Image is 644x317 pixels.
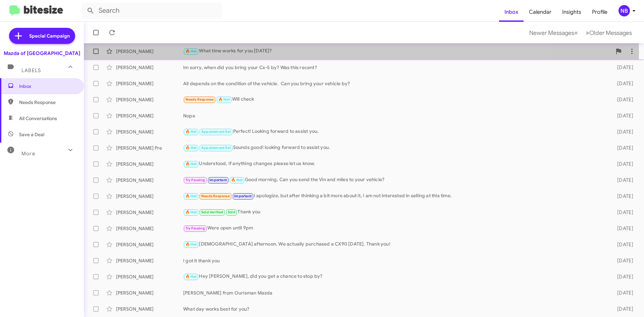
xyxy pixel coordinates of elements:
[116,64,183,71] div: [PERSON_NAME]
[185,97,214,102] span: Needs Response
[183,306,606,312] div: What day works best for you?
[183,144,606,152] div: Sounds good! looking forward to assist you.
[209,178,227,182] span: Important
[19,83,76,90] span: Inbox
[116,193,183,200] div: [PERSON_NAME]
[606,193,639,200] div: [DATE]
[183,273,606,280] div: Hey [PERSON_NAME], did you get a chance to stop by?
[185,129,197,134] span: 🔥 Hot
[19,131,44,138] span: Save a Deal
[201,210,223,214] span: Sold Verified
[185,194,197,198] span: 🔥 Hot
[183,47,612,55] div: What time works for you [DATE]?
[116,209,183,216] div: [PERSON_NAME]
[218,97,230,102] span: 🔥 Hot
[183,96,606,103] div: Will check
[606,177,639,183] div: [DATE]
[606,128,639,135] div: [DATE]
[116,241,183,248] div: [PERSON_NAME]
[4,50,80,57] div: Mazda of [GEOGRAPHIC_DATA]
[606,64,639,71] div: [DATE]
[116,257,183,264] div: [PERSON_NAME]
[606,306,639,312] div: [DATE]
[234,194,252,198] span: Important
[185,274,197,279] span: 🔥 Hot
[586,29,589,37] span: »
[81,3,222,19] input: Search
[201,129,231,134] span: Appointment Set
[185,146,197,150] span: 🔥 Hot
[116,273,183,280] div: [PERSON_NAME]
[19,115,57,122] span: All Conversations
[606,225,639,232] div: [DATE]
[606,161,639,167] div: [DATE]
[29,33,70,39] span: Special Campaign
[116,161,183,167] div: [PERSON_NAME]
[116,177,183,183] div: [PERSON_NAME]
[183,112,606,119] div: Nope
[21,67,41,73] span: Labels
[183,241,606,248] div: [DEMOGRAPHIC_DATA] afternoon. We actually purchased a CX90 [DATE]. Thank you!
[183,160,606,168] div: Understood, If anything changes please let us know.
[606,96,639,103] div: [DATE]
[574,29,578,37] span: «
[606,273,639,280] div: [DATE]
[19,99,76,106] span: Needs Response
[557,2,587,22] a: Insights
[526,26,636,40] nav: Page navigation example
[525,26,582,40] button: Previous
[21,151,35,157] span: More
[582,26,636,40] button: Next
[606,257,639,264] div: [DATE]
[116,306,183,312] div: [PERSON_NAME]
[116,128,183,135] div: [PERSON_NAME]
[183,208,606,216] div: Thank you
[183,128,606,136] div: Perfect! Looking forward to assist you.
[613,5,637,16] button: NB
[183,289,606,296] div: [PERSON_NAME] from Ourisman Mazda
[116,48,183,55] div: [PERSON_NAME]
[9,28,75,44] a: Special Campaign
[619,5,630,16] div: NB
[185,49,197,53] span: 🔥 Hot
[606,112,639,119] div: [DATE]
[116,225,183,232] div: [PERSON_NAME]
[606,209,639,216] div: [DATE]
[185,210,197,214] span: 🔥 Hot
[185,226,205,230] span: Try Pausing
[606,241,639,248] div: [DATE]
[228,210,235,214] span: Sold
[116,80,183,87] div: [PERSON_NAME]
[606,289,639,296] div: [DATE]
[185,242,197,247] span: 🔥 Hot
[606,80,639,87] div: [DATE]
[183,80,606,87] div: All depends on the condition of the vehicle. Can you bring your vehicle by?
[185,162,197,166] span: 🔥 Hot
[183,192,606,200] div: I apologize, but after thinking a bit more about it, I am not interested in selling at this time.
[183,64,606,71] div: Im sorry, when did you bring your Cx-5 by? Was this recent?
[606,145,639,151] div: [DATE]
[183,257,606,264] div: I got it thank you
[201,194,230,198] span: Needs Response
[183,176,606,184] div: Good morning, Can you send the Vin and miles to your vehicle?
[201,146,231,150] span: Appointment Set
[116,112,183,119] div: [PERSON_NAME]
[185,178,205,182] span: Try Pausing
[524,2,557,22] a: Calendar
[587,2,613,22] a: Profile
[116,96,183,103] div: [PERSON_NAME]
[116,289,183,296] div: [PERSON_NAME]
[183,224,606,232] div: Were open until 9pm
[499,2,524,22] a: Inbox
[231,178,243,182] span: 🔥 Hot
[529,29,574,37] span: Newer Messages
[116,145,183,151] div: [PERSON_NAME] Pre
[589,29,632,37] span: Older Messages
